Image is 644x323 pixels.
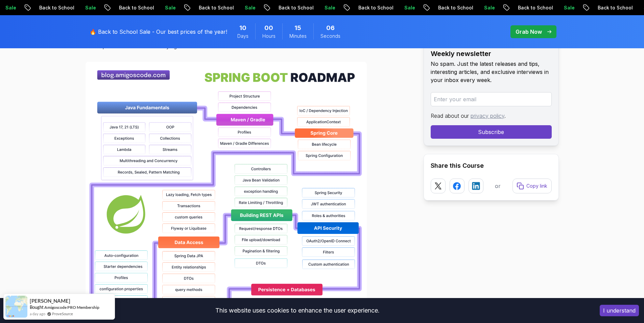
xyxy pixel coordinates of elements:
[5,296,27,318] img: provesource social proof notification image
[30,298,70,304] span: [PERSON_NAME]
[114,4,160,11] p: Back to School
[52,312,73,316] a: ProveSource
[600,305,639,316] button: Accept cookies
[431,112,552,120] p: Read about our .
[431,92,552,106] input: Enter your email
[90,28,227,36] p: 🔥 Back to School Sale - Our best prices of the year!
[495,182,501,190] p: or
[516,28,542,36] p: Grab Now
[44,305,99,310] a: Amigoscode PRO Membership
[237,33,248,39] span: Days
[354,4,400,11] p: Back to School
[80,4,102,11] p: Sale
[400,4,421,11] p: Sale
[274,4,320,11] p: Back to School
[479,4,501,11] p: Sale
[512,179,552,193] button: Copy link
[526,183,547,189] p: Copy link
[326,23,335,33] span: 6 Seconds
[5,303,590,318] div: This website uses cookies to enhance the user experience.
[320,4,341,11] p: Sale
[34,4,80,11] p: Back to School
[593,4,639,11] p: Back to School
[559,4,581,11] p: Sale
[294,23,301,33] span: 15 Minutes
[262,33,276,39] span: Hours
[513,4,559,11] p: Back to School
[240,4,262,11] p: Sale
[160,4,182,11] p: Sale
[431,125,552,139] button: Subscribe
[194,4,240,11] p: Back to School
[320,33,340,39] span: Seconds
[433,4,479,11] p: Back to School
[471,112,504,119] a: privacy policy
[431,49,552,58] h2: Weekly newsletter
[1,4,22,11] p: Sale
[30,304,44,310] span: Bought
[264,23,273,33] span: 0 Hours
[431,60,552,84] p: No spam. Just the latest releases and tips, interesting articles, and exclusive interviews in you...
[431,161,552,170] h2: Share this Course
[289,33,307,39] span: Minutes
[239,23,246,33] span: 10 Days
[30,311,45,317] span: a day ago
